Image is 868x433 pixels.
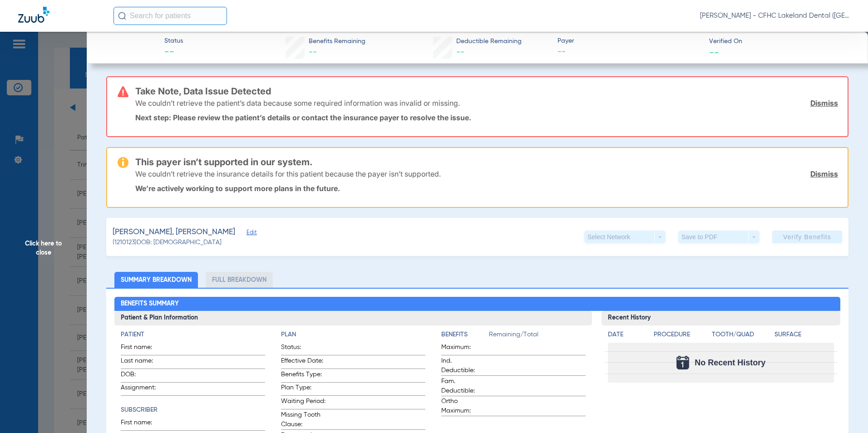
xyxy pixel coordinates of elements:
[309,48,317,56] span: --
[712,330,771,343] app-breakdown-title: Tooth/Quad
[135,169,441,178] p: We couldn’t retrieve the insurance details for this patient because the payer isn’t supported.
[654,330,709,340] h4: Procedure
[135,113,838,122] p: Next step: Please review the patient’s details or contact the insurance payer to resolve the issue.
[456,48,464,56] span: --
[281,356,325,369] span: Effective Date:
[164,46,183,59] span: --
[281,330,425,340] h4: Plan
[441,343,486,355] span: Maximum:
[121,330,265,340] h4: Patient
[557,46,701,58] span: --
[118,157,128,168] img: warning-icon
[774,330,834,340] h4: Surface
[135,184,838,193] p: We’re actively working to support more plans in the future.
[121,343,165,355] span: First name:
[709,37,853,46] span: Verified On
[557,36,701,46] span: Payer
[602,311,840,325] h3: Recent History
[695,358,765,367] span: No Recent History
[121,418,165,430] span: First name:
[18,7,49,23] img: Zuub Logo
[441,377,486,396] span: Fam. Deductible:
[121,370,165,382] span: DOB:
[118,86,128,97] img: error-icon
[608,330,646,343] app-breakdown-title: Date
[118,12,126,20] img: Search Icon
[121,405,265,415] h4: Subscriber
[309,37,365,46] span: Benefits Remaining
[709,47,719,57] span: --
[206,272,273,288] li: Full Breakdown
[281,370,325,382] span: Benefits Type:
[676,356,689,369] img: Calendar
[121,383,165,395] span: Assignment:
[441,330,489,340] h4: Benefits
[281,397,325,409] span: Waiting Period:
[135,98,460,108] p: We couldn’t retrieve the patient’s data because some required information was invalid or missing.
[135,87,838,96] h3: Take Note, Data Issue Detected
[441,397,486,416] span: Ortho Maximum:
[113,226,235,238] span: [PERSON_NAME], [PERSON_NAME]
[281,343,325,355] span: Status:
[113,238,222,247] span: (1210123) DOB: [DEMOGRAPHIC_DATA]
[164,36,183,46] span: Status
[121,356,165,369] span: Last name:
[700,11,850,20] span: [PERSON_NAME] - CFHC Lakeland Dental ([GEOGRAPHIC_DATA])
[712,330,771,340] h4: Tooth/Quad
[114,272,198,288] li: Summary Breakdown
[113,7,227,25] input: Search for patients
[441,330,489,343] app-breakdown-title: Benefits
[114,297,841,311] h2: Benefits Summary
[810,169,838,178] a: Dismiss
[114,311,592,325] h3: Patient & Plan Information
[489,330,586,343] span: Remaining/Total
[135,157,838,167] h3: This payer isn’t supported in our system.
[810,98,838,108] a: Dismiss
[608,330,646,340] h4: Date
[247,229,255,238] span: Edit
[654,330,709,343] app-breakdown-title: Procedure
[823,389,868,433] iframe: Chat Widget
[281,410,325,429] span: Missing Tooth Clause:
[456,37,522,46] span: Deductible Remaining
[441,356,486,375] span: Ind. Deductible:
[774,330,834,343] app-breakdown-title: Surface
[281,383,325,395] span: Plan Type:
